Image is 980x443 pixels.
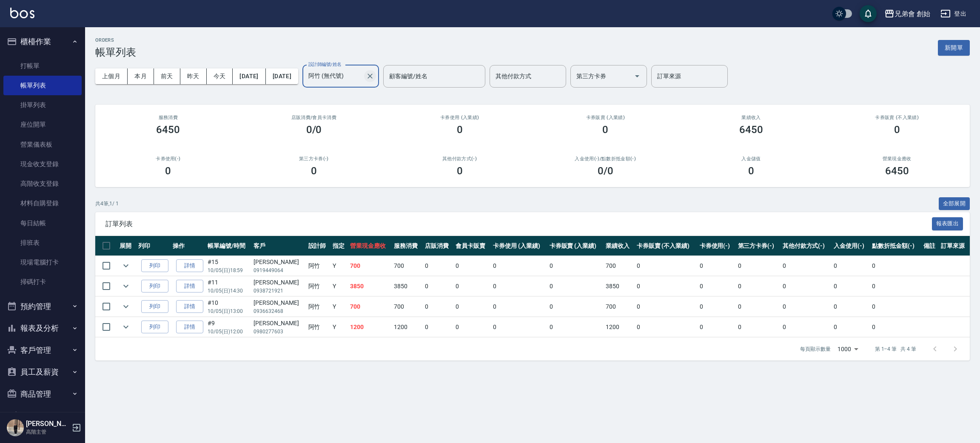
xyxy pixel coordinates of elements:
[254,307,304,315] p: 0936632468
[176,321,203,334] a: 詳情
[604,256,634,276] td: 700
[870,256,921,276] td: 0
[932,217,963,230] button: 報表匯出
[348,256,392,276] td: 700
[547,317,604,337] td: 0
[397,115,522,120] h2: 卡券使用 (入業績)
[3,154,82,174] a: 現金收支登錄
[423,256,453,276] td: 0
[423,236,453,256] th: 店販消費
[348,236,392,256] th: 營業現金應收
[392,317,422,337] td: 1200
[698,297,736,317] td: 0
[330,276,348,296] td: Y
[141,300,168,313] button: 列印
[698,276,736,296] td: 0
[870,236,921,256] th: 點數折抵金額(-)
[120,259,132,272] button: expand row
[547,276,604,296] td: 0
[348,297,392,317] td: 700
[781,236,832,256] th: 其他付款方式(-)
[423,276,453,296] td: 0
[205,317,252,337] td: #9
[176,259,203,273] a: 詳情
[3,317,82,339] button: 報表及分析
[491,256,547,276] td: 0
[3,174,82,193] a: 高階收支登錄
[3,76,82,95] a: 帳單列表
[834,338,861,361] div: 1000
[939,197,970,210] button: 全部展開
[364,70,376,82] button: Clear
[457,124,463,136] h3: 0
[254,278,304,287] div: [PERSON_NAME]
[832,276,870,296] td: 0
[251,115,377,120] h2: 店販消費 /會員卡消費
[3,95,82,115] a: 掛單列表
[895,9,930,19] div: 兄弟會 創始
[832,236,870,256] th: 入金使用(-)
[208,287,250,295] p: 10/05 (日) 14:30
[105,156,231,162] h2: 卡券使用(-)
[95,200,119,207] p: 共 4 筆, 1 / 1
[128,68,154,84] button: 本月
[3,253,82,272] a: 現場電腦打卡
[306,317,330,337] td: 阿竹
[165,165,171,177] h3: 0
[3,339,82,361] button: 客戶管理
[3,135,82,154] a: 營業儀表板
[254,328,304,335] p: 0980277603
[176,280,203,293] a: 詳情
[602,124,608,136] h3: 0
[736,297,781,317] td: 0
[453,297,491,317] td: 0
[938,40,970,56] button: 新開單
[306,124,322,136] h3: 0/0
[938,43,970,51] a: 新開單
[543,115,668,120] h2: 卡券販賣 (入業績)
[205,276,252,296] td: #11
[604,276,634,296] td: 3850
[156,124,180,136] h3: 6450
[117,236,136,256] th: 展開
[689,115,814,120] h2: 業績收入
[800,345,831,353] p: 每頁顯示數量
[330,297,348,317] td: Y
[176,300,203,313] a: 詳情
[180,68,207,84] button: 昨天
[736,256,781,276] td: 0
[547,236,604,256] th: 卡券販賣 (入業績)
[604,317,634,337] td: 1200
[423,297,453,317] td: 0
[423,317,453,337] td: 0
[832,297,870,317] td: 0
[171,236,205,256] th: 操作
[698,236,736,256] th: 卡券使用(-)
[543,156,668,162] h2: 入金使用(-) /點數折抵金額(-)
[604,236,634,256] th: 業績收入
[748,165,754,177] h3: 0
[311,165,317,177] h3: 0
[937,6,970,22] button: 登出
[120,280,132,292] button: expand row
[10,8,34,18] img: Logo
[491,276,547,296] td: 0
[457,165,463,177] h3: 0
[105,115,231,120] h3: 服務消費
[921,236,939,256] th: 備註
[932,219,963,227] a: 報表匯出
[3,361,82,383] button: 員工及薪資
[205,297,252,317] td: #10
[141,259,168,273] button: 列印
[698,256,736,276] td: 0
[330,236,348,256] th: 指定
[254,258,304,267] div: [PERSON_NAME]
[306,256,330,276] td: 阿竹
[698,317,736,337] td: 0
[547,256,604,276] td: 0
[598,165,613,177] h3: 0 /0
[875,345,916,353] p: 第 1–4 筆 共 4 筆
[894,124,900,136] h3: 0
[630,69,644,83] button: Open
[7,419,24,436] img: Person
